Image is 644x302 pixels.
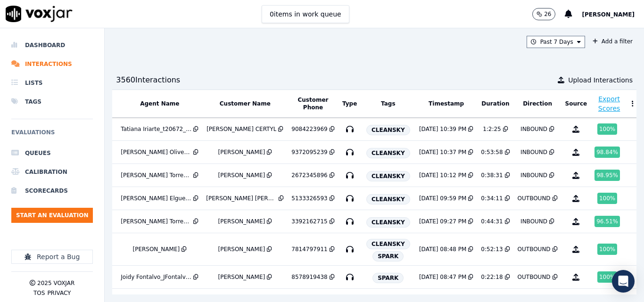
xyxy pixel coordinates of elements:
a: Dashboard [11,36,93,55]
button: [PERSON_NAME] [582,8,644,20]
h6: Evaluations [11,127,93,144]
button: Add a filter [589,36,636,47]
div: 9372095239 [291,148,327,156]
a: Calibration [11,163,93,181]
button: 26 [532,8,555,20]
p: 26 [544,10,551,18]
button: Timestamp [429,100,464,107]
div: OUTBOUND [518,273,551,281]
div: 98.84 % [594,147,620,158]
div: INBOUND [520,125,547,133]
div: 96.51 % [594,216,620,227]
div: INBOUND [520,218,547,225]
div: 0:52:13 [481,245,503,253]
div: [PERSON_NAME] CERTYL [206,125,276,133]
div: 1:2:25 [483,125,501,133]
button: Source [565,100,587,107]
div: [DATE] 10:39 PM [419,125,466,133]
button: Direction [523,100,552,107]
button: Customer Name [220,100,271,107]
div: 100 % [597,123,617,135]
span: CLEANSKY [366,125,410,135]
a: Scorecards [11,181,93,200]
div: 98.95 % [594,170,620,181]
div: [PERSON_NAME] Torres_a27399_CLEANSKY [121,218,191,225]
button: Agent Name [140,100,179,107]
button: Tags [381,100,395,107]
div: [PERSON_NAME] [132,245,180,253]
div: [PERSON_NAME] [218,218,265,225]
div: [PERSON_NAME] Oliveros_f25264_CLEANSKY [121,148,191,156]
span: CLEANSKY [366,239,410,249]
div: 0:38:31 [481,171,503,179]
div: [DATE] 08:48 PM [419,245,466,253]
div: INBOUND [520,148,547,156]
span: Upload Interactions [568,75,633,85]
span: [PERSON_NAME] [582,11,635,18]
div: 2672345896 [291,171,327,179]
span: CLEANSKY [366,217,410,228]
div: [DATE] 10:37 PM [419,148,466,156]
button: 0items in work queue [262,5,349,23]
div: [DATE] 08:47 PM [419,273,466,281]
a: Tags [11,92,93,111]
button: Past 7 Days [527,36,585,48]
a: Queues [11,144,93,163]
div: 3392162715 [291,218,327,225]
span: CLEANSKY [366,194,410,204]
div: OUTBOUND [518,195,551,202]
a: Lists [11,73,93,92]
button: Export Scores [595,94,623,113]
div: [DATE] 10:12 PM [419,171,466,179]
button: Duration [481,100,509,107]
div: 0:22:18 [481,273,503,281]
button: Start an Evaluation [11,208,93,223]
p: 2025 Voxjar [37,279,74,287]
span: SPARK [372,251,404,261]
div: 5133326593 [291,195,327,202]
div: [PERSON_NAME] Elguedo_c13920_CLEANSKY [121,195,191,202]
button: Type [342,100,357,107]
button: Customer Phone [291,96,334,111]
div: [PERSON_NAME] [218,245,265,253]
div: 3560 Interaction s [116,74,180,86]
div: 100 % [597,244,617,255]
button: 26 [532,8,565,20]
span: SPARK [372,273,404,283]
img: voxjar logo [6,6,73,22]
div: 0:34:11 [481,195,503,202]
span: CLEANSKY [366,148,410,158]
div: 9084223969 [291,125,327,133]
div: [PERSON_NAME] Torres_a27399_CLEANSKY [121,171,191,179]
div: Open Intercom Messenger [612,270,635,293]
div: [PERSON_NAME] [218,273,265,281]
div: [DATE] 09:27 PM [419,218,466,225]
button: Report a Bug [11,250,93,264]
div: [PERSON_NAME] [PERSON_NAME] [206,195,277,202]
div: [PERSON_NAME] [218,148,265,156]
div: 100 % [597,271,617,283]
div: [PERSON_NAME] [218,171,265,179]
div: INBOUND [520,171,547,179]
div: OUTBOUND [518,245,551,253]
div: 8578919438 [291,273,327,281]
div: [DATE] 09:59 PM [419,195,466,202]
div: 7814797911 [291,245,327,253]
span: CLEANSKY [366,171,410,181]
div: 100 % [597,193,617,204]
button: Upload Interactions [558,75,633,85]
div: 0:53:58 [481,148,503,156]
button: TOS [33,289,45,297]
button: Privacy [47,289,71,297]
div: Tatiana Iriarte_t20672_CLEANSKY [121,125,191,133]
a: Interactions [11,55,93,73]
div: 0:44:31 [481,218,503,225]
div: Joidy Fontalvo_JFontalvoNWFG_SPARK [121,273,191,281]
